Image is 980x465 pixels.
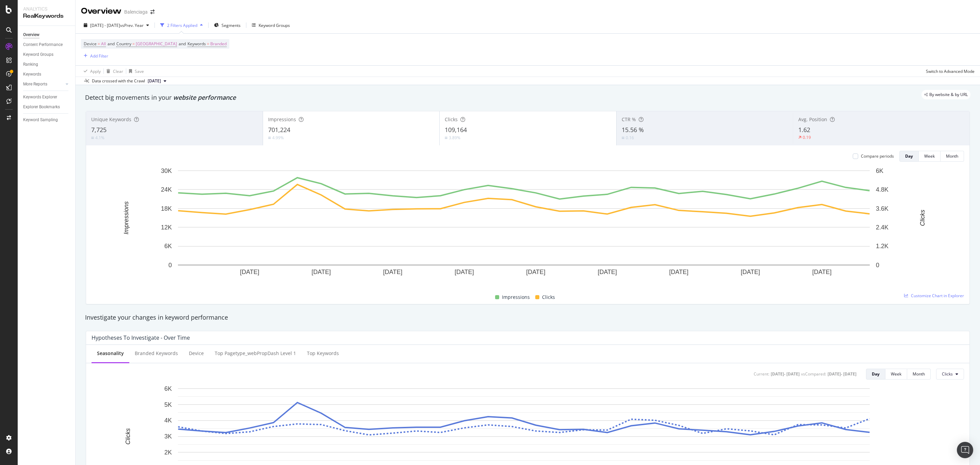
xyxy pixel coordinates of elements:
[211,20,243,31] button: Segments
[268,116,296,123] span: Impressions
[23,41,63,48] div: Content Performance
[23,31,39,38] div: Overview
[113,68,123,74] div: Clear
[164,385,172,392] text: 6K
[899,151,919,162] button: Day
[23,103,70,111] a: Explorer Bookmarks
[622,137,624,139] img: Equal
[91,137,94,139] img: Equal
[23,116,70,124] a: Keyword Sampling
[771,371,800,377] div: [DATE] - [DATE]
[23,81,64,88] a: More Reports
[164,401,172,408] text: 5K
[307,350,339,357] div: Top Keywords
[876,262,879,269] text: 0
[923,66,975,77] button: Switch to Advanced Mode
[92,167,956,285] svg: A chart.
[132,41,135,47] span: =
[161,186,172,193] text: 24K
[23,94,57,101] div: Keywords Explorer
[259,22,290,28] div: Keyword Groups
[240,269,259,275] text: [DATE]
[81,66,101,77] button: Apply
[161,205,172,212] text: 18K
[669,269,689,275] text: [DATE]
[268,137,271,139] img: Equal
[866,369,885,380] button: Day
[161,167,172,174] text: 30K
[542,293,555,301] span: Clicks
[125,428,131,445] text: Clicks
[885,369,907,380] button: Week
[23,51,70,58] a: Keyword Groups
[941,151,964,162] button: Month
[23,41,70,48] a: Content Performance
[168,262,172,269] text: 0
[913,371,925,377] div: Month
[101,39,106,49] span: All
[207,41,209,47] span: =
[905,153,913,159] div: Day
[92,78,145,84] div: Data crossed with the Crawl
[23,103,60,111] div: Explorer Bookmarks
[81,20,152,31] button: [DATE] - [DATE]vsPrev. Year
[158,20,206,31] button: 2 Filters Applied
[861,153,894,159] div: Compare periods
[98,41,100,47] span: =
[801,371,826,377] div: vs Compared :
[924,153,935,159] div: Week
[124,9,148,15] div: Balenciaga
[907,369,931,380] button: Month
[84,41,97,47] span: Device
[754,371,769,377] div: Current:
[921,90,970,99] div: legacy label
[23,5,70,12] div: Analytics
[210,39,227,49] span: Branded
[383,269,403,275] text: [DATE]
[626,135,634,141] div: 0.16
[189,350,204,357] div: Device
[876,224,888,231] text: 2.4K
[167,22,197,28] div: 2 Filters Applied
[249,20,293,31] button: Keyword Groups
[23,81,47,88] div: More Reports
[104,66,123,77] button: Clear
[215,350,296,357] div: Top pagetype_webPropDash Level 1
[919,151,941,162] button: Week
[23,51,53,58] div: Keyword Groups
[798,116,827,123] span: Avg. Position
[946,153,958,159] div: Month
[312,269,331,275] text: [DATE]
[222,22,241,28] span: Segments
[919,210,926,226] text: Clicks
[23,71,41,78] div: Keywords
[455,269,474,275] text: [DATE]
[449,135,460,141] div: 3.89%
[23,71,70,78] a: Keywords
[164,449,172,456] text: 2K
[123,201,130,234] text: Impressions
[741,269,760,275] text: [DATE]
[526,269,545,275] text: [DATE]
[445,137,447,139] img: Equal
[90,53,108,59] div: Add Filter
[23,116,58,124] div: Keyword Sampling
[23,31,70,38] a: Overview
[164,433,172,440] text: 3K
[23,12,70,20] div: RealKeywords
[148,78,161,84] span: 2025 Sep. 28th
[90,22,120,28] span: [DATE] - [DATE]
[145,77,169,85] button: [DATE]
[23,61,38,68] div: Ranking
[876,186,888,193] text: 4.8K
[812,269,832,275] text: [DATE]
[876,205,888,212] text: 3.6K
[179,41,186,47] span: and
[622,126,644,134] span: 15.56 %
[90,68,101,74] div: Apply
[957,442,973,458] div: Open Intercom Messenger
[622,116,636,123] span: CTR %
[803,134,811,140] div: 0.19
[116,41,131,47] span: Country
